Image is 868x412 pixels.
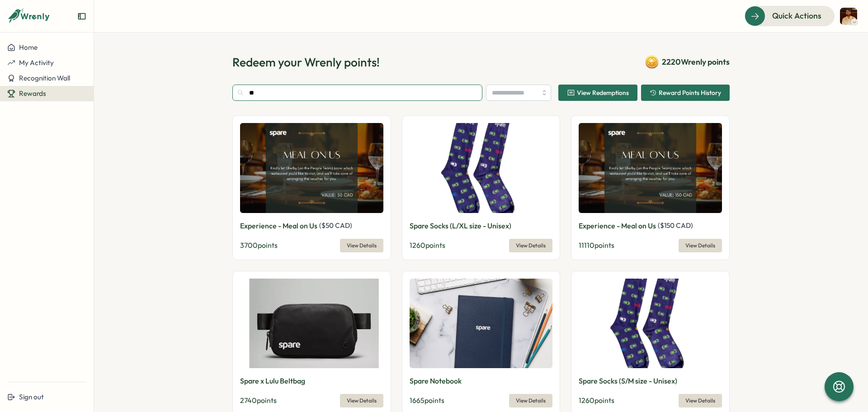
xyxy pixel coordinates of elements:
[658,221,693,230] span: ( $ 150 CAD )
[745,6,835,26] button: Quick Actions
[19,58,54,67] span: My Activity
[579,220,656,232] p: Experience - Meal on Us
[240,396,277,405] span: 2740 points
[679,394,722,407] button: View Details
[240,220,317,232] p: Experience - Meal on Us
[19,393,44,401] span: Sign out
[558,85,637,101] button: View Redemptions
[641,85,730,101] button: Reward Points History
[772,10,821,22] span: Quick Actions
[340,239,383,252] button: View Details
[679,239,722,252] button: View Details
[410,220,511,232] p: Spare Socks (L/XL size - Unisex)
[19,74,70,82] span: Recognition Wall
[240,279,383,369] img: Spare x Lulu Beltbag
[516,394,546,407] span: View Details
[579,375,677,387] p: Spare Socks (S/M size - Unisex)
[516,239,546,252] span: View Details
[240,375,305,387] p: Spare x Lulu Beltbag
[19,43,38,52] span: Home
[659,90,721,96] span: Reward Points History
[685,394,715,407] span: View Details
[579,396,614,405] span: 1260 points
[662,56,730,68] span: 2220 Wrenly points
[240,123,383,213] img: Experience - Meal on Us
[240,241,278,250] span: 3700 points
[840,8,857,25] img: Manuel Gonzalez
[509,239,552,252] button: View Details
[509,394,552,407] button: View Details
[77,12,86,21] button: Expand sidebar
[410,241,445,250] span: 1260 points
[579,123,722,213] img: Experience - Meal on Us
[410,279,553,369] img: Spare Notebook
[340,394,383,407] button: View Details
[579,241,614,250] span: 11110 points
[410,123,553,213] img: Spare Socks (L/XL size - Unisex)
[232,54,380,70] h1: Redeem your Wrenly points!
[410,396,444,405] span: 1665 points
[347,394,377,407] span: View Details
[19,89,46,98] span: Rewards
[347,239,377,252] span: View Details
[577,90,629,96] span: View Redemptions
[579,279,722,369] img: Spare Socks (S/M size - Unisex)
[685,239,715,252] span: View Details
[410,375,462,387] p: Spare Notebook
[319,221,352,230] span: ( $ 50 CAD )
